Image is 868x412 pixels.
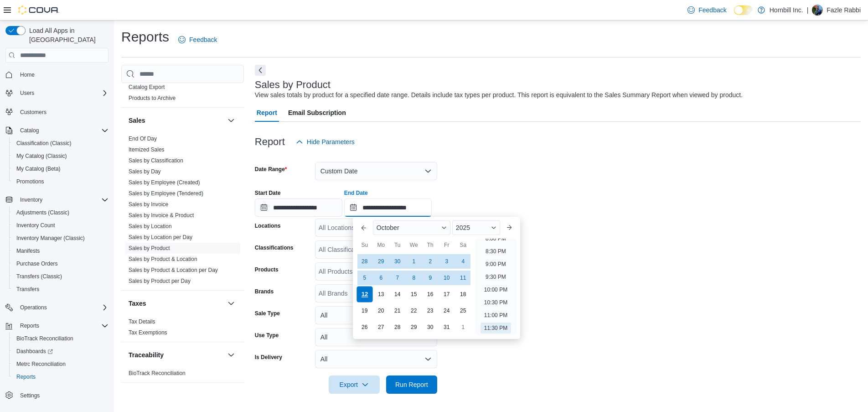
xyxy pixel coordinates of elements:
button: Sales [226,115,237,126]
label: Is Delivery [255,354,282,361]
a: Sales by Day [129,168,161,175]
span: Sales by Location [129,223,172,230]
div: day-2 [423,254,438,269]
div: Button. Open the year selector. 2025 is currently selected. [452,220,500,235]
span: Transfers (Classic) [16,273,62,280]
a: Dashboards [13,346,57,357]
span: Reports [16,320,108,331]
button: Metrc Reconciliation [9,358,112,370]
span: Transfers [13,284,108,295]
span: Products to Archive [129,94,176,102]
span: Hide Parameters [307,137,355,146]
input: Press the down key to open a popover containing a calendar. [255,198,342,217]
label: Products [255,266,279,273]
div: Tu [390,238,405,252]
div: day-13 [374,287,388,302]
div: day-30 [423,320,438,334]
div: day-16 [423,287,438,302]
span: Transfers [16,286,39,293]
div: day-22 [407,303,421,318]
div: day-28 [357,254,372,269]
span: Export [334,375,374,394]
label: Locations [255,222,281,229]
button: Transfers (Classic) [9,270,112,283]
label: Start Date [255,189,281,197]
span: Manifests [16,247,40,255]
button: All [315,306,437,324]
div: day-1 [456,320,470,334]
div: Fazle Rabbi [812,5,823,16]
span: Run Report [395,380,428,389]
span: Inventory [20,196,42,203]
a: Catalog Export [129,84,165,90]
a: Sales by Location [129,223,172,229]
span: 2025 [456,224,470,231]
button: Classification (Classic) [9,137,112,150]
img: Cova [18,5,59,15]
div: Traceability [121,368,244,382]
a: End Of Day [129,136,157,142]
div: Th [423,238,438,252]
li: 10:00 PM [480,284,511,295]
span: Settings [20,392,40,399]
a: Inventory Manager (Classic) [13,233,88,244]
a: Sales by Product per Day [129,278,191,284]
div: day-3 [439,254,454,269]
div: day-21 [390,303,405,318]
a: Inventory Count [13,220,59,231]
div: day-20 [374,303,388,318]
span: Dashboards [16,348,53,355]
span: Catalog [20,127,39,134]
button: Promotions [9,175,112,188]
span: Settings [16,390,108,401]
span: Home [16,69,108,80]
button: Purchase Orders [9,257,112,270]
div: day-1 [407,254,421,269]
div: day-17 [439,287,454,302]
div: Sales [121,133,244,290]
span: My Catalog (Classic) [13,151,108,162]
button: Hide Parameters [292,133,358,151]
span: BioTrack Reconciliation [13,333,108,344]
a: BioTrack Reconciliation [13,333,77,344]
button: All [315,328,437,346]
a: Sales by Product & Location [129,256,197,262]
p: Hornbill Inc. [770,5,803,16]
div: day-24 [439,303,454,318]
span: Feedback [698,5,726,15]
div: day-25 [456,303,470,318]
label: Use Type [255,332,279,339]
h3: Sales by Product [255,79,331,90]
li: 8:30 PM [482,246,510,257]
button: Taxes [129,299,224,308]
label: Date Range [255,166,287,173]
span: Adjustments (Classic) [13,207,108,218]
div: day-26 [357,320,372,334]
span: Dashboards [13,346,108,357]
span: Inventory [16,194,108,205]
span: Sales by Invoice [129,201,168,208]
a: Reports [13,371,39,382]
span: Promotions [16,178,44,185]
button: Transfers [9,283,112,296]
a: Purchase Orders [13,258,62,269]
button: Next month [502,220,517,235]
div: day-23 [423,303,438,318]
span: Sales by Product & Location per Day [129,266,218,274]
a: Feedback [175,31,221,49]
span: BioTrack Reconciliation [129,370,186,377]
button: Reports [9,370,112,383]
span: Load All Apps in [GEOGRAPHIC_DATA] [26,26,108,44]
a: Manifests [13,245,43,256]
span: Metrc Reconciliation [13,359,108,370]
button: Inventory [16,194,46,205]
a: Promotions [13,176,48,187]
span: October [377,224,399,231]
span: Tax Details [129,318,155,325]
button: Catalog [16,125,42,136]
div: day-29 [407,320,421,334]
a: Sales by Classification [129,157,183,164]
div: Su [357,238,372,252]
span: Catalog [16,125,108,136]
